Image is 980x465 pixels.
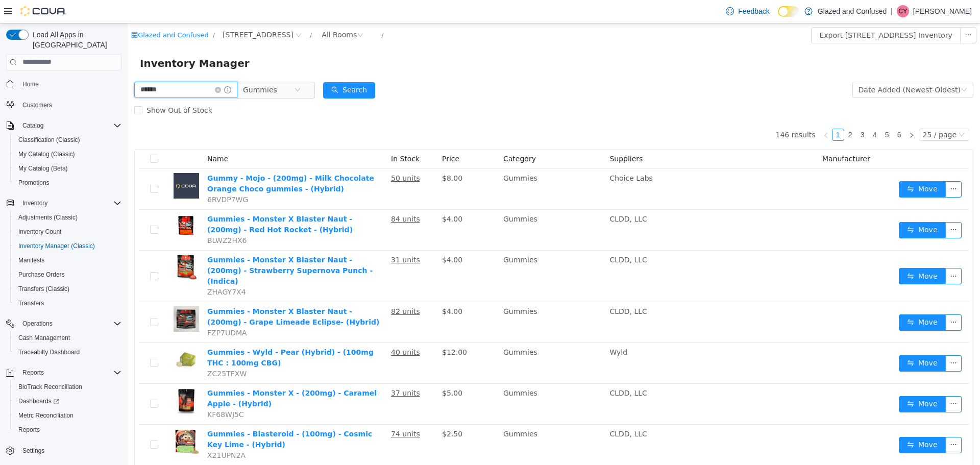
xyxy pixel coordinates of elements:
[722,1,773,21] a: Feedback
[10,345,126,359] button: Traceabilty Dashboard
[14,148,79,160] a: My Catalog (Classic)
[14,346,121,358] span: Traceabilty Dashboard
[482,191,519,200] span: CLDD, LLC
[80,213,119,221] span: BLWZ2HX6
[18,150,75,158] span: My Catalog (Classic)
[778,105,790,117] li: Next Page
[704,105,717,117] li: 1
[15,83,89,91] span: Show Out of Stock
[80,428,118,436] span: X21UPN2A
[10,133,126,147] button: Classification (Classic)
[194,4,229,19] div: All Rooms
[818,373,834,389] button: icon: ellipsis
[771,199,818,215] button: icon: swapMove
[376,131,408,139] span: Category
[705,106,716,117] a: 1
[10,147,126,161] button: My Catalog (Classic)
[95,6,166,17] span: 2465 US Highway 2 S, Crystal Falls
[683,4,832,20] button: Export [STREET_ADDRESS] Inventory
[18,366,121,379] span: Reports
[263,325,292,333] u: 40 units
[10,253,126,267] button: Manifests
[80,232,245,262] a: Gummies - Monster X Blaster Naut - (200mg) - Strawberry Supernova Punch - (Indica)
[10,296,126,310] button: Transfers
[731,59,833,74] div: Date Added (Newest-Oldest)
[372,279,478,320] td: Gummies
[10,408,126,423] button: Metrc Reconciliation
[692,105,704,117] li: Previous Page
[10,423,126,437] button: Reports
[115,59,150,74] span: Gummies
[18,334,70,342] span: Cash Management
[18,383,82,391] span: BioTrack Reconciliation
[18,348,80,356] span: Traceabilty Dashboard
[46,324,71,349] img: Gummies - Wyld - Pear (Hybrid) - (100mg THC : 100mg CBG) hero shot
[4,8,10,15] i: icon: shop
[648,105,688,117] li: 146 results
[14,240,121,252] span: Inventory Manager (Classic)
[771,244,818,261] button: icon: swapMove
[18,78,43,90] a: Home
[80,284,252,303] a: Gummies - Monster X Blaster Naut - (200mg) - Grape Limeade Eclipse- (Hybrid)
[314,325,339,333] span: $12.00
[20,6,66,16] img: Cova
[18,366,48,379] button: Reports
[314,232,335,240] span: $4.00
[46,283,71,308] img: Gummies - Monster X Blaster Naut - (200mg) - Grape Limeade Eclipse- (Hybrid) hero shot
[818,158,834,174] button: icon: ellipsis
[14,162,121,175] span: My Catalog (Beta)
[18,426,40,434] span: Reports
[46,150,71,175] img: Gummy - Mojo - (200mg) - Milk Chocolate Orange Choco gummies - (Hybrid) placeholder
[263,284,292,292] u: 82 units
[2,196,126,210] button: Inventory
[372,145,478,186] td: Gummies
[14,395,121,407] span: Dashboards
[831,108,837,115] i: icon: down
[2,77,126,91] button: Home
[717,106,728,117] a: 2
[14,424,121,436] span: Reports
[87,63,93,69] i: icon: close-circle
[18,317,57,330] button: Operations
[2,316,126,331] button: Operations
[14,409,121,422] span: Metrc Reconciliation
[10,225,126,239] button: Inventory Count
[14,134,84,146] a: Classification (Classic)
[80,406,244,425] a: Gummies - Blasteroid - (100mg) - Cosmic Key Lime - (Hybrid)
[80,325,246,344] a: Gummies - Wyld - Pear (Hybrid) - (100mg THC : 100mg CBG)
[14,346,84,358] a: Traceabilty Dashboard
[832,4,849,20] button: icon: ellipsis
[263,232,292,240] u: 31 units
[18,445,48,457] a: Settings
[14,177,54,189] a: Promotions
[22,80,39,88] span: Home
[14,254,121,266] span: Manifests
[14,162,72,175] a: My Catalog (Beta)
[80,191,225,210] a: Gummies - Monster X Blaster Naut - (200mg) - Red Hot Rocket - (Hybrid)
[818,332,834,348] button: icon: ellipsis
[14,148,121,160] span: My Catalog (Classic)
[18,242,95,250] span: Inventory Manager (Classic)
[753,105,766,117] li: 5
[80,305,119,313] span: FZP7UDMA
[14,297,121,309] span: Transfers
[14,409,78,422] a: Metrc Reconciliation
[818,291,834,307] button: icon: ellipsis
[18,119,121,132] span: Catalog
[482,325,500,333] span: Wyld
[18,256,44,264] span: Manifests
[29,30,121,50] span: Load All Apps in [GEOGRAPHIC_DATA]
[263,406,292,414] u: 74 units
[14,381,86,393] a: BioTrack Reconciliation
[22,447,44,455] span: Settings
[897,5,909,17] div: Connie Yates
[2,443,126,458] button: Settings
[254,8,256,15] span: /
[314,284,335,292] span: $4.00
[18,119,47,132] button: Catalog
[372,227,478,279] td: Gummies
[80,346,119,354] span: ZC25TFXW
[14,268,69,281] a: Purchase Orders
[14,297,48,309] a: Transfers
